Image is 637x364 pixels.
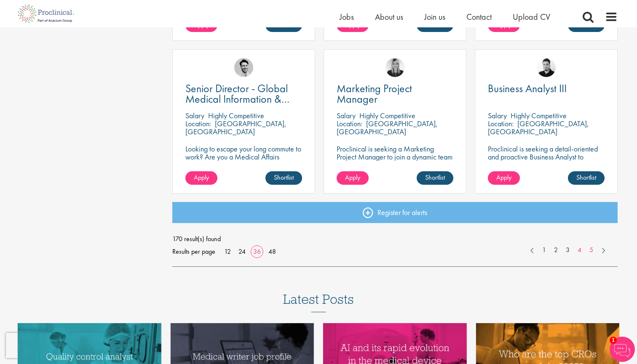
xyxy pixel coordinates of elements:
[345,173,360,182] span: Apply
[513,11,550,22] a: Upload CV
[337,119,362,128] span: Location:
[6,333,114,358] iframe: reCAPTCHA
[585,245,597,255] a: 5
[337,119,438,136] p: [GEOGRAPHIC_DATA], [GEOGRAPHIC_DATA]
[488,81,567,96] span: Business Analyst III
[496,173,511,182] span: Apply
[610,337,617,344] span: 1
[250,247,264,256] a: 36
[221,247,234,256] a: 12
[538,245,550,255] a: 1
[185,111,204,120] span: Salary
[234,58,253,77] img: Thomas Pinnock
[185,81,289,117] span: Senior Director - Global Medical Information & Medical Affairs
[337,81,412,106] span: Marketing Project Manager
[488,119,514,128] span: Location:
[511,111,567,120] p: Highly Competitive
[488,145,605,185] p: Proclinical is seeking a detail-oriented and proactive Business Analyst to support pharmaceutical...
[236,247,249,256] a: 24
[375,11,403,22] a: About us
[488,83,605,94] a: Business Analyst III
[424,11,445,22] a: Join us
[550,245,562,255] a: 2
[208,111,264,120] p: Highly Competitive
[337,83,453,104] a: Marketing Project Manager
[185,119,211,128] span: Location:
[568,171,605,185] a: Shortlist
[185,83,302,104] a: Senior Director - Global Medical Information & Medical Affairs
[194,173,209,182] span: Apply
[537,58,556,77] img: Anderson Maldonado
[337,171,369,185] a: Apply
[265,171,302,185] a: Shortlist
[359,111,415,120] p: Highly Competitive
[337,111,356,120] span: Salary
[488,111,507,120] span: Salary
[385,58,404,77] img: Janelle Jones
[172,202,618,223] a: Register for alerts
[340,11,354,22] a: Jobs
[185,171,217,185] a: Apply
[172,233,618,245] span: 170 result(s) found
[488,171,520,185] a: Apply
[573,245,586,255] a: 4
[488,119,589,136] p: [GEOGRAPHIC_DATA], [GEOGRAPHIC_DATA]
[417,171,453,185] a: Shortlist
[172,245,215,258] span: Results per page
[265,247,279,256] a: 48
[337,145,453,177] p: Proclinical is seeking a Marketing Project Manager to join a dynamic team in [GEOGRAPHIC_DATA], [...
[466,11,492,22] a: Contact
[185,145,302,177] p: Looking to escape your long commute to work? Are you a Medical Affairs Professional? Unlock your ...
[185,119,286,136] p: [GEOGRAPHIC_DATA], [GEOGRAPHIC_DATA]
[562,245,574,255] a: 3
[283,292,354,312] h3: Latest Posts
[610,337,635,362] img: Chatbot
